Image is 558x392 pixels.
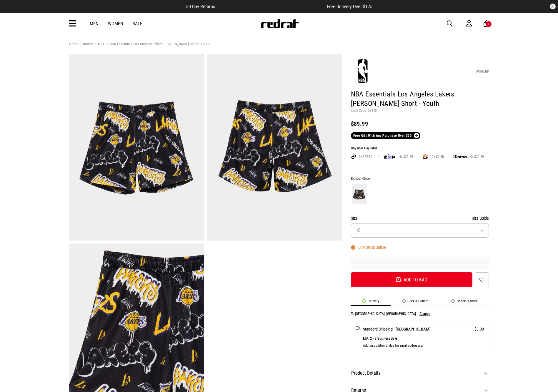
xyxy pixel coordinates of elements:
[327,4,372,9] span: Free Delivery Over $175
[69,54,204,241] img: Nba Essentials Los Angeles Lakers Everett Mesh Short - Youth in Black
[472,215,489,222] button: Size Guide
[133,21,142,26] a: Sale
[423,154,428,159] img: SPLITPAY
[351,215,489,222] div: Size
[363,326,431,333] span: Standard Shipping - [GEOGRAPHIC_DATA]
[207,54,342,241] img: Nba Essentials Los Angeles Lakers Everett Mesh Short - Youth in Black
[468,154,486,159] span: 4x $22.49
[351,365,489,382] dt: Product Details
[108,21,123,26] a: Women
[356,154,375,159] span: 4x $22.50
[351,272,473,287] button: Add to bag
[484,21,489,27] a: 1
[351,109,489,113] p: Style Code: 59148
[90,21,99,26] a: Men
[351,299,391,306] li: Delivery
[351,146,489,151] div: Buy now, Pay later.
[351,261,489,266] iframe: Customer reviews powered by Trustpilot
[428,154,446,159] span: 12x $7.50
[260,19,299,28] img: Redrat logo
[93,42,105,47] a: NBA
[362,176,370,181] span: Black
[384,154,395,160] img: zip
[488,22,489,26] div: 1
[352,184,367,204] img: Black
[454,155,468,159] img: KLARNA
[391,299,440,306] li: Click & Collect
[363,335,484,349] p: ETA: 2 - 3 Business days Add an additional day for rural addresses.
[351,154,356,159] img: AFTERPAY
[78,42,93,47] a: Brands
[351,312,416,316] p: To [GEOGRAPHIC_DATA], [GEOGRAPHIC_DATA]
[476,70,489,74] a: SHARE
[69,42,78,46] a: Home
[351,223,489,238] button: 10
[351,132,420,139] a: Free Gift With Any Purchase Over $50
[351,245,386,250] div: Low Stock Online
[351,120,489,127] div: $89.99
[419,312,430,316] button: Change
[356,228,361,233] span: 10
[186,4,215,9] span: 30 Day Returns
[397,154,415,159] span: 4x $22.49
[351,59,374,83] img: NBA
[351,175,489,182] div: Colour
[105,42,209,47] a: NBA Essentials Los Angeles Lakers [PERSON_NAME] Short - Youth
[440,299,489,306] li: Check in Store
[351,90,489,109] h1: NBA Essentials Los Angeles Lakers [PERSON_NAME] Short - Youth
[474,326,484,333] span: $0.00
[227,4,315,9] iframe: Customer reviews powered by Trustpilot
